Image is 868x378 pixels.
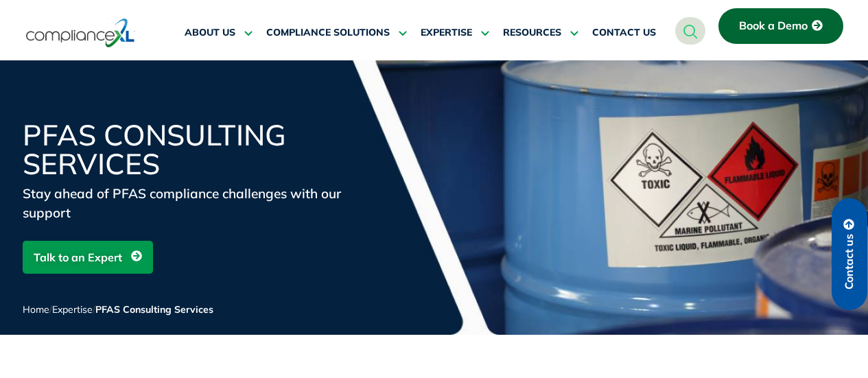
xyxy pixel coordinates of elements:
[421,27,472,39] span: EXPERTISE
[23,303,213,316] span: / /
[843,234,856,290] span: Contact us
[52,303,93,316] a: Expertise
[26,17,135,49] img: logo-one.svg
[503,27,561,39] span: RESOURCES
[23,184,352,222] div: Stay ahead of PFAS compliance challenges with our support
[266,27,390,39] span: COMPLIANCE SOLUTIONS
[718,8,843,44] a: Book a Demo
[592,27,656,39] span: CONTACT US
[421,16,489,49] a: EXPERTISE
[503,16,578,49] a: RESOURCES
[23,241,153,274] a: Talk to an Expert
[832,198,867,310] a: Contact us
[95,303,213,316] span: PFAS Consulting Services
[592,16,656,49] a: CONTACT US
[266,16,407,49] a: COMPLIANCE SOLUTIONS
[185,16,253,49] a: ABOUT US
[739,20,808,32] span: Book a Demo
[185,27,235,39] span: ABOUT US
[23,121,352,178] h1: PFAS Consulting Services
[675,17,705,45] a: navsearch-button
[23,303,49,316] a: Home
[34,244,122,270] span: Talk to an Expert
